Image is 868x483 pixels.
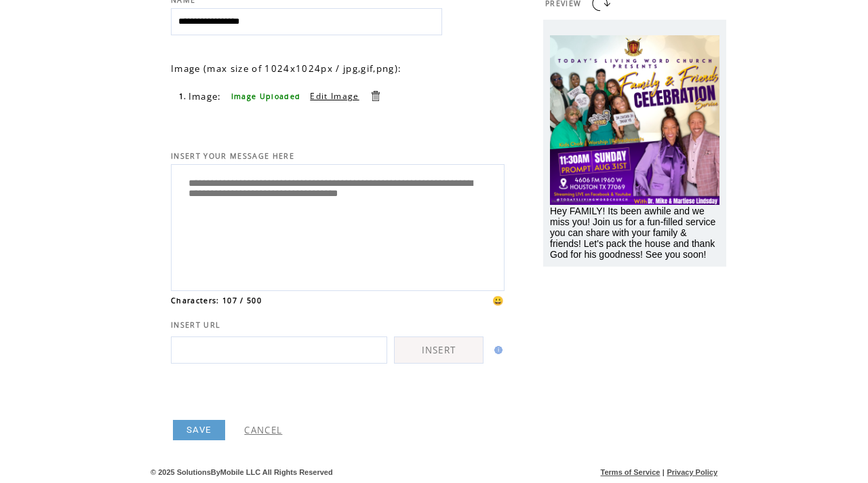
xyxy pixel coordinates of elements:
[663,468,665,476] span: |
[369,90,382,102] a: Delete this item
[171,62,401,75] span: Image (max size of 1024x1024px / jpg,gif,png):
[179,92,187,101] span: 1.
[171,320,220,330] span: INSERT URL
[173,420,225,440] a: SAVE
[171,151,294,161] span: INSERT YOUR MESSAGE HERE
[189,90,222,102] span: Image:
[492,294,505,307] span: 😀
[601,468,660,476] a: Terms of Service
[550,206,715,260] span: Hey FAMILY! Its been awhile and we miss you! Join us for a fun-filled service you can share with ...
[490,346,502,354] img: help.gif
[151,468,333,476] span: © 2025 SolutionsByMobile LLC All Rights Reserved
[171,296,262,305] span: Characters: 107 / 500
[244,424,282,436] a: CANCEL
[667,468,717,476] a: Privacy Policy
[310,90,359,102] a: Edit Image
[394,336,484,364] a: INSERT
[231,92,301,101] span: Image Uploaded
